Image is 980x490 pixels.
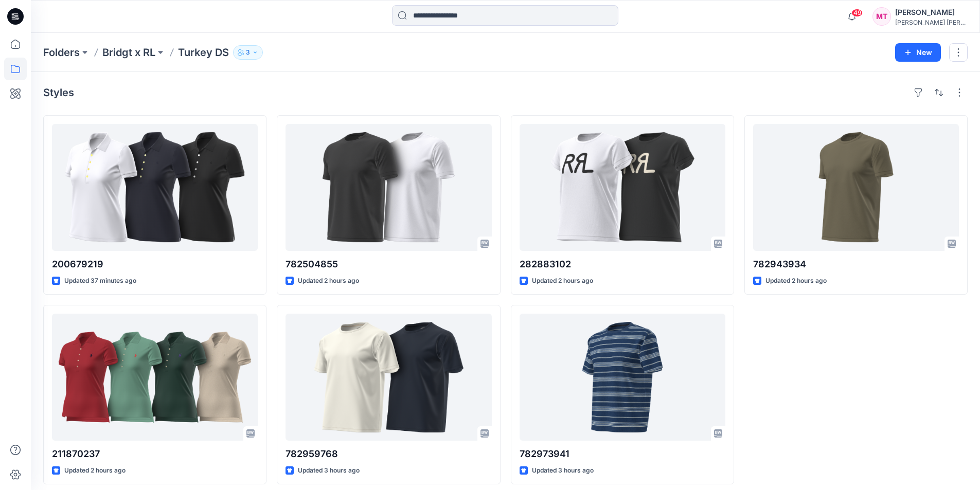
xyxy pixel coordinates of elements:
[246,47,250,58] p: 3
[233,45,263,60] button: 3
[52,314,258,441] a: 211870237
[43,86,74,99] h4: Styles
[851,9,863,17] span: 49
[532,465,594,476] p: Updated 3 hours ago
[102,45,155,60] a: Bridgt x RL
[52,257,258,271] p: 200679219
[532,276,593,286] p: Updated 2 hours ago
[64,276,136,286] p: Updated 37 minutes ago
[753,257,959,271] p: 782943934
[520,447,725,461] p: 782973941
[43,45,80,60] a: Folders
[178,45,229,60] p: Turkey DS
[286,124,491,251] a: 782504855
[895,6,967,19] div: [PERSON_NAME]
[520,257,725,271] p: 282883102
[298,465,360,476] p: Updated 3 hours ago
[895,43,941,62] button: New
[753,124,959,251] a: 782943934
[520,314,725,441] a: 782973941
[286,257,491,271] p: 782504855
[298,276,359,286] p: Updated 2 hours ago
[52,447,258,461] p: 211870237
[520,124,725,251] a: 282883102
[286,314,491,441] a: 782959768
[895,19,967,26] div: [PERSON_NAME] [PERSON_NAME]
[765,276,827,286] p: Updated 2 hours ago
[872,7,891,26] div: MT
[64,465,126,476] p: Updated 2 hours ago
[286,447,491,461] p: 782959768
[52,124,258,251] a: 200679219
